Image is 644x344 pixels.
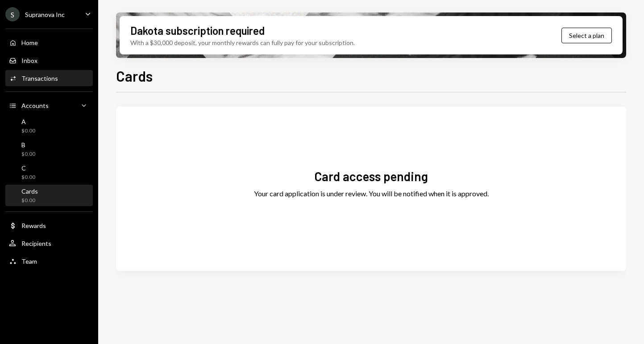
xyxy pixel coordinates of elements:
div: Team [21,257,37,265]
div: Card access pending [314,168,428,185]
button: Select a plan [561,28,612,43]
div: $0.00 [21,127,35,135]
a: Home [5,34,93,50]
div: Inbox [21,57,37,64]
div: Supranova Inc [25,11,65,18]
div: B [21,141,35,149]
a: Transactions [5,70,93,86]
div: A [21,118,35,125]
a: Rewards [5,217,93,233]
div: Recipients [21,240,51,247]
a: Recipients [5,235,93,251]
h1: Cards [116,67,153,85]
a: Inbox [5,52,93,68]
div: $0.00 [21,174,35,181]
a: B$0.00 [5,138,93,160]
a: Cards$0.00 [5,185,93,206]
div: S [5,7,20,21]
div: Dakota subscription required [130,23,265,38]
a: A$0.00 [5,115,93,137]
div: $0.00 [21,150,35,158]
div: Accounts [21,102,49,109]
a: C$0.00 [5,162,93,183]
div: Your card application is under review. You will be notified when it is approved. [254,188,489,199]
div: Cards [21,187,38,195]
div: C [21,164,35,172]
div: Rewards [21,222,46,229]
div: Home [21,39,38,46]
a: Team [5,253,93,269]
div: Transactions [21,75,58,82]
div: $0.00 [21,197,38,204]
div: With a $30,000 deposit, your monthly rewards can fully pay for your subscription. [130,38,355,47]
a: Accounts [5,97,93,113]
